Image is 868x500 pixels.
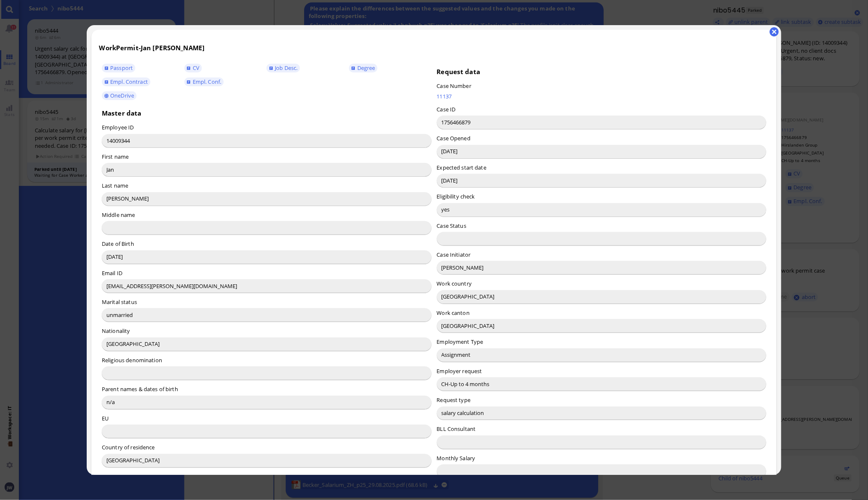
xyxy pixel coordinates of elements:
[437,67,766,76] h3: Request data
[437,367,482,375] label: Employer request
[102,77,150,87] a: Empl. Contract
[7,8,304,201] body: Rich Text Area. Press ALT-0 for help.
[141,44,151,52] span: Jan
[102,298,137,306] label: Marital status
[102,153,129,160] label: First name
[193,64,199,72] span: CV
[99,44,769,52] h3: -
[23,76,304,95] li: Employment overlap detected: Accenture position (since 04/2025) overlaps with [DOMAIN_NAME] posit...
[437,193,475,200] label: Eligibility check
[102,64,135,73] a: Passport
[437,82,471,90] label: Case Number
[437,222,466,229] label: Case Status
[102,415,108,422] label: EU
[437,396,471,404] label: Request type
[437,164,486,171] label: Expected start date
[437,280,472,287] label: Work country
[184,64,202,73] a: CV
[102,356,162,364] label: Religious denomination
[437,134,470,142] label: Case Opened
[437,106,456,113] label: Case ID
[102,109,431,117] h3: Master data
[7,8,304,18] p: Dear Accenture,
[102,211,135,219] label: Middle name
[23,48,304,67] li: Project name contains spelling error: 'Assesstment' instead of 'Assessment' in application form a...
[349,64,377,73] a: Degree
[184,77,224,87] a: Empl. Conf.
[7,23,304,42] p: I hope this message finds you well. I'm writing to let you know that your requested salary calcul...
[102,182,128,189] label: Last name
[7,102,64,109] strong: Non-blocking issues
[7,141,304,150] p: If you have any questions or need further assistance, please let me know.
[266,64,300,73] a: Job Desc.
[23,116,304,135] li: Job description uses inconsistent date formats: '[DATE]' ([DEMOGRAPHIC_DATA]) vs '[DATE]' (Month ...
[23,67,304,76] li: CV shows position at Accenture GmbH starting in 04/2025 (future date)
[110,78,148,85] span: Empl. Contract
[357,64,375,72] span: Degree
[437,338,483,345] label: Employment Type
[193,78,221,85] span: Empl. Conf.
[437,93,584,100] a: 11137
[437,425,476,433] label: BLL Consultant
[437,251,471,258] label: Case Initiator
[275,64,297,72] span: Job Desc.
[110,64,133,72] span: Passport
[102,269,122,277] label: Email ID
[99,44,139,52] span: WorkPermit
[102,443,155,451] label: Country of residence
[437,454,475,462] label: Monthly Salary
[437,309,470,317] label: Work canton
[102,91,137,101] a: OneDrive
[102,124,134,131] label: Employee ID
[153,44,205,52] span: [PERSON_NAME]
[102,327,130,335] label: Nationality
[102,240,134,247] label: Date of Birth
[102,385,178,393] label: Parent names & dates of birth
